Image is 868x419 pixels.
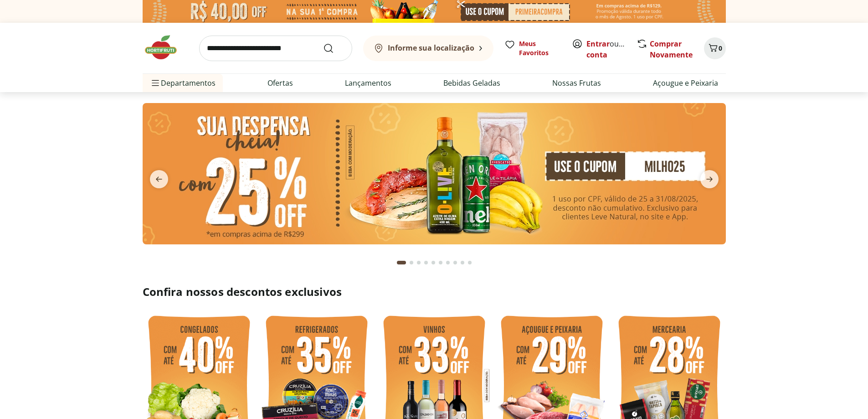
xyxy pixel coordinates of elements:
button: Go to page 5 from fs-carousel [430,252,437,274]
button: Go to page 6 from fs-carousel [437,252,444,274]
a: Nossas Frutas [552,78,601,88]
a: Lançamentos [345,78,391,88]
b: Informe sua localização [388,43,474,53]
button: previous [143,170,175,188]
input: search [199,36,352,61]
button: Go to page 2 from fs-carousel [408,252,415,274]
button: Go to page 9 from fs-carousel [459,252,466,274]
button: Carrinho [704,37,726,59]
button: next [693,170,726,188]
button: Current page from fs-carousel [395,252,408,274]
a: Açougue e Peixaria [653,78,718,88]
button: Informe sua localização [363,36,493,61]
a: Bebidas Geladas [443,78,500,88]
a: Criar conta [586,39,637,60]
a: Ofertas [267,78,293,88]
button: Go to page 8 from fs-carousel [452,252,459,274]
a: Entrar [586,39,610,49]
button: Submit Search [323,43,345,54]
span: Meus Favoritos [519,39,561,57]
span: 0 [719,44,722,52]
button: Go to page 4 from fs-carousel [422,252,430,274]
a: Meus Favoritos [504,39,561,57]
button: Go to page 3 from fs-carousel [415,252,422,274]
button: Go to page 10 from fs-carousel [466,252,473,274]
img: Hortifruti [143,34,188,61]
a: Comprar Novamente [650,39,693,60]
span: ou [586,38,627,60]
h2: Confira nossos descontos exclusivos [143,285,726,299]
button: Menu [150,72,161,94]
span: Departamentos [150,72,216,94]
button: Go to page 7 from fs-carousel [444,252,452,274]
img: cupom [143,103,726,244]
